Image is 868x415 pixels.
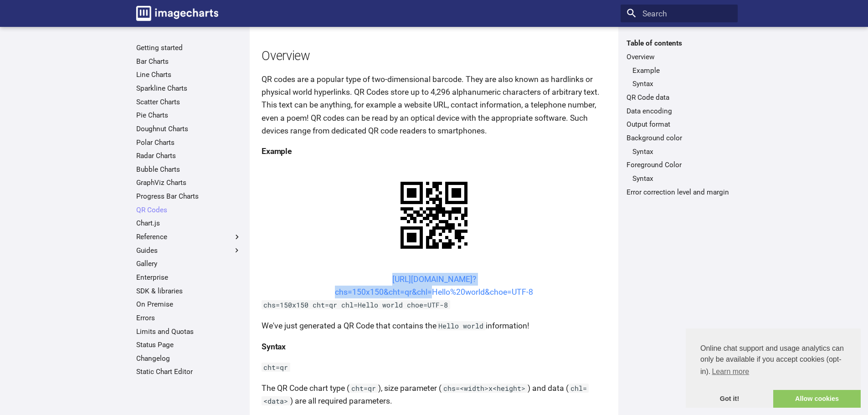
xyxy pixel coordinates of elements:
a: Errors [136,313,241,323]
a: Background color [627,133,732,143]
a: Changelog [136,354,241,363]
a: Polar Charts [136,138,241,147]
p: We've just generated a QR Code that contains the information! [262,319,606,332]
img: logo [136,6,218,21]
a: allow cookies [773,390,861,408]
a: Example [632,66,732,75]
a: Data encoding [627,107,732,116]
p: QR codes are a popular type of two-dimensional barcode. They are also known as hardlinks or physi... [262,73,606,137]
code: cht=qr [262,363,290,372]
label: Guides [136,246,241,255]
a: Sparkline Charts [136,84,241,93]
a: QR Codes [136,205,241,215]
a: Progress Bar Charts [136,192,241,201]
span: Online chat support and usage analytics can only be available if you accept cookies (opt-in). [700,343,846,379]
label: Reference [136,232,241,241]
nav: Background color [627,147,732,156]
nav: Overview [627,66,732,89]
a: Status Page [136,340,241,349]
code: cht=qr [349,384,378,393]
div: cookieconsent [686,328,861,408]
label: Table of contents [621,39,738,48]
a: On Premise [136,300,241,309]
a: Line Charts [136,70,241,79]
a: Limits and Quotas [136,327,241,336]
a: [URL][DOMAIN_NAME]?chs=150x150&cht=qr&chl=Hello%20world&choe=UTF-8 [335,275,533,297]
nav: Table of contents [621,39,738,196]
a: Bar Charts [136,57,241,66]
a: Doughnut Charts [136,124,241,133]
a: Gallery [136,259,241,268]
a: Syntax [632,79,732,88]
a: SDK & libraries [136,287,241,296]
a: learn more about cookies [710,365,750,379]
code: chs=150x150 cht=qr chl=Hello world choe=UTF-8 [262,300,450,309]
a: GraphViz Charts [136,178,241,187]
img: chart [385,166,483,265]
nav: Foreground Color [627,174,732,183]
h4: Syntax [262,340,606,353]
a: Overview [627,52,732,61]
code: Hello world [437,321,486,330]
a: Static Chart Editor [136,367,241,376]
a: Foreground Color [627,160,732,169]
p: The QR Code chart type ( ), size parameter ( ) and data ( ) are all required parameters. [262,382,606,407]
code: chs=<width>x<height> [442,384,528,393]
a: Enterprise [136,273,241,282]
h4: Example [262,145,606,158]
a: Image-Charts documentation [132,2,222,25]
a: Pie Charts [136,111,241,120]
a: Scatter Charts [136,97,241,107]
a: Getting started [136,43,241,52]
a: Radar Charts [136,151,241,160]
input: Search [621,5,738,23]
a: Output format [627,120,732,129]
a: Chart.js [136,219,241,228]
h2: Overview [262,47,606,65]
a: QR Code data [627,93,732,102]
a: Error correction level and margin [627,188,732,197]
a: Syntax [632,174,732,183]
a: Bubble Charts [136,165,241,174]
a: dismiss cookie message [686,390,773,408]
a: Syntax [632,147,732,156]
